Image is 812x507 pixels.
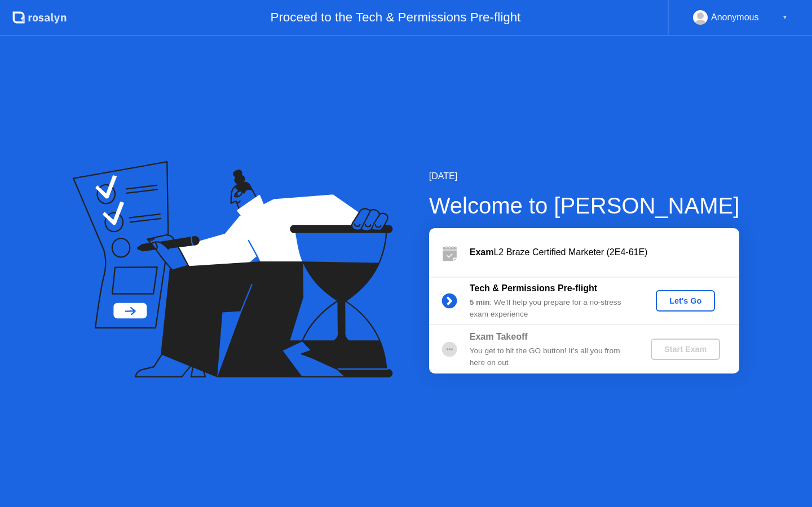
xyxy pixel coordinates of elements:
div: L2 Braze Certified Marketer (2E4-61E) [470,246,739,259]
div: Anonymous [711,10,759,25]
div: Start Exam [655,345,716,354]
button: Let's Go [656,290,715,312]
div: Let's Go [660,296,710,305]
button: Start Exam [651,339,720,360]
div: [DATE] [429,170,740,183]
div: Welcome to [PERSON_NAME] [429,189,740,223]
div: ▼ [782,10,788,25]
b: Exam [470,247,494,257]
b: 5 min [470,298,490,306]
b: Exam Takeoff [470,332,528,341]
div: You get to hit the GO button! It’s all you from here on out [470,345,632,368]
b: Tech & Permissions Pre-flight [470,283,597,293]
div: : We’ll help you prepare for a no-stress exam experience [470,297,632,320]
